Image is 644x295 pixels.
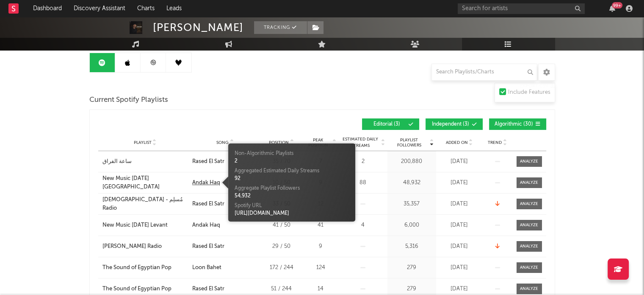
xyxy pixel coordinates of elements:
[269,140,289,145] span: Position
[235,202,349,210] div: Spotify URL
[508,87,550,98] div: Include Features
[235,185,349,192] div: Aggregate Playlist Followers
[235,175,349,183] div: 92
[426,118,483,130] button: Independent(3)
[305,138,332,148] span: Peak Position
[102,157,132,166] div: ساعة الفراق
[192,157,224,166] div: Rased El Satr
[438,200,481,208] div: [DATE]
[192,264,221,272] div: Loon Bahet
[192,179,220,187] div: Andak Haq
[438,264,481,272] div: [DATE]
[305,285,337,293] div: 14
[431,64,537,81] input: Search Playlists/Charts
[390,157,434,166] div: 200,880
[102,196,188,212] a: [DEMOGRAPHIC_DATA] - مُسلِم Radio
[305,264,337,272] div: 124
[89,95,168,105] span: Current Spotify Playlists
[235,150,349,157] div: Non-Algorithmic Playlists
[305,221,337,230] div: 41
[102,242,188,251] a: [PERSON_NAME] Radio
[102,285,188,293] a: The Sound of Egyptian Pop
[102,221,168,230] div: New Music [DATE] Levant
[390,221,434,230] div: 6,000
[235,211,289,216] a: [URL][DOMAIN_NAME]
[390,242,434,251] div: 5,316
[102,174,188,191] a: New Music [DATE] [GEOGRAPHIC_DATA]
[431,122,470,127] span: Independent ( 3 )
[341,136,380,149] span: Estimated Daily Streams
[368,122,406,127] span: Editorial ( 3 )
[438,179,481,187] div: [DATE]
[263,242,301,251] div: 29 / 50
[235,157,349,165] div: 2
[341,221,385,230] div: 4
[495,122,533,127] span: Algorithmic ( 30 )
[192,242,224,251] div: Rased El Satr
[153,21,243,34] div: [PERSON_NAME]
[390,285,434,293] div: 279
[458,3,585,14] input: Search for artists
[609,5,615,12] button: 99+
[102,264,188,272] a: The Sound of Egyptian Pop
[235,167,349,175] div: Aggregated Estimated Daily Streams
[263,264,301,272] div: 172 / 244
[488,140,502,145] span: Trend
[263,221,301,230] div: 41 / 50
[102,157,188,166] a: ساعة الفراق
[438,242,481,251] div: [DATE]
[102,285,171,293] div: The Sound of Egyptian Pop
[263,285,301,293] div: 51 / 244
[192,285,224,293] div: Rased El Satr
[341,179,385,187] div: 88
[390,200,434,208] div: 35,357
[216,140,229,145] span: Song
[446,140,468,145] span: Added On
[102,221,188,230] a: New Music [DATE] Levant
[192,221,220,230] div: Andak Haq
[438,221,481,230] div: [DATE]
[362,118,419,130] button: Editorial(3)
[390,179,434,187] div: 48,932
[438,285,481,293] div: [DATE]
[102,264,171,272] div: The Sound of Egyptian Pop
[134,140,152,145] span: Playlist
[235,192,349,200] div: 54,932
[192,200,224,208] div: Rased El Satr
[102,242,162,251] div: [PERSON_NAME] Radio
[341,157,385,166] div: 2
[305,242,337,251] div: 9
[390,138,429,148] span: Playlist Followers
[254,21,307,34] button: Tracking
[489,118,546,130] button: Algorithmic(30)
[390,264,434,272] div: 279
[438,157,481,166] div: [DATE]
[612,2,622,8] div: 99 +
